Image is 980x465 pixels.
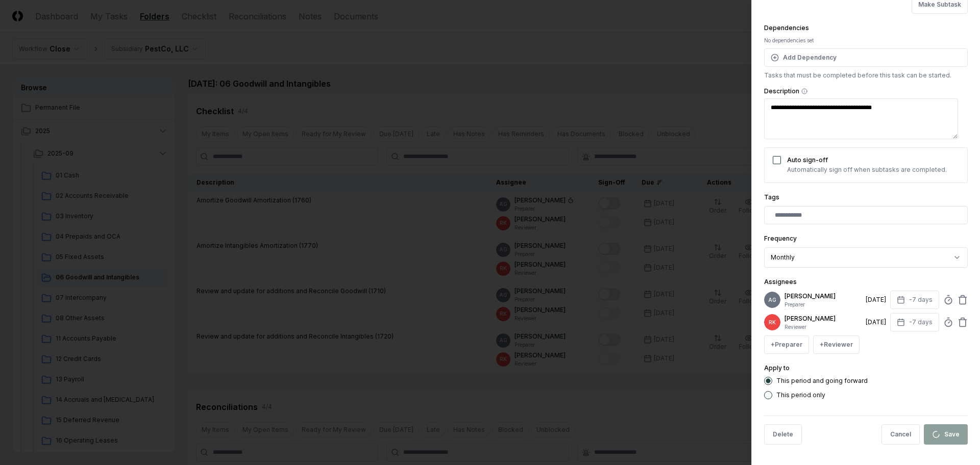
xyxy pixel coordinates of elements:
[785,301,862,308] p: Preparer
[866,318,886,327] div: [DATE]
[764,24,809,32] label: Dependencies
[764,424,802,445] button: Delete
[764,364,790,372] label: Apply to
[764,48,968,67] button: Add Dependency
[881,424,920,445] button: Cancel
[890,313,939,331] button: -7 days
[769,319,776,326] span: RK
[776,392,825,398] label: This period only
[764,88,968,94] label: Description
[785,314,862,323] p: [PERSON_NAME]
[764,37,968,44] div: No dependencies set
[764,235,797,242] label: Frequency
[785,292,862,301] p: [PERSON_NAME]
[764,193,779,201] label: Tags
[785,323,862,331] p: Reviewer
[768,296,776,304] span: AG
[813,335,860,354] button: +Reviewer
[764,278,797,286] label: Assignees
[787,165,947,174] p: Automatically sign off when subtasks are completed.
[764,71,968,80] p: Tasks that must be completed before this task can be started.
[764,335,809,354] button: +Preparer
[776,378,868,384] label: This period and going forward
[890,291,939,309] button: -7 days
[787,156,828,164] label: Auto sign-off
[801,88,807,94] button: Description
[866,295,886,304] div: [DATE]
